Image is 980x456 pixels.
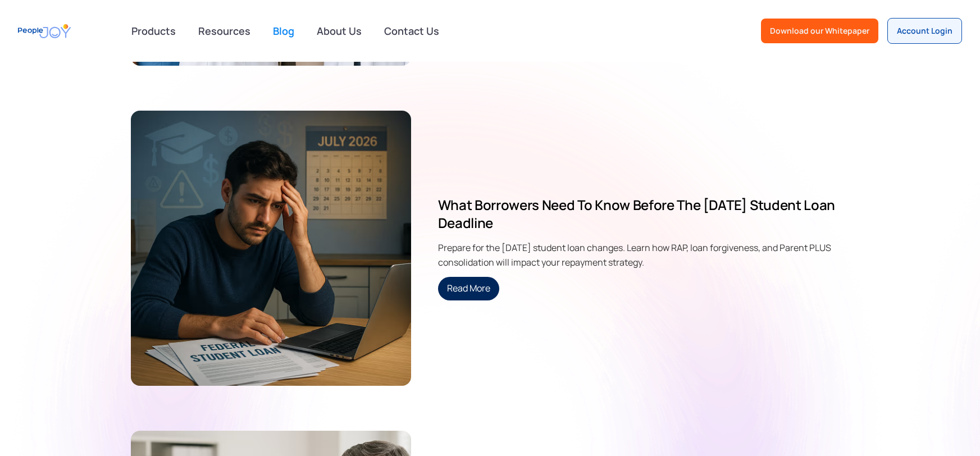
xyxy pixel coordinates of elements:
[131,111,411,386] img: A worried man reviews federal student loan repayment documents at a kitchen table with a laptop. ...
[125,20,183,42] div: Products
[438,241,850,268] div: Prepare for the [DATE] student loan changes. Learn how RAP, loan forgiveness, and Parent PLUS con...
[438,277,499,300] a: Read More
[761,19,878,43] a: Download our Whitepaper
[18,19,71,44] a: home
[887,18,962,44] a: Account Login
[266,19,301,43] a: Blog
[770,25,869,37] div: Download our Whitepaper
[310,19,368,43] a: About Us
[377,19,446,43] a: Contact Us
[438,196,850,232] h2: What Borrowers Need to Know Before the [DATE] Student Loan Deadline
[192,19,257,43] a: Resources
[897,25,952,37] div: Account Login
